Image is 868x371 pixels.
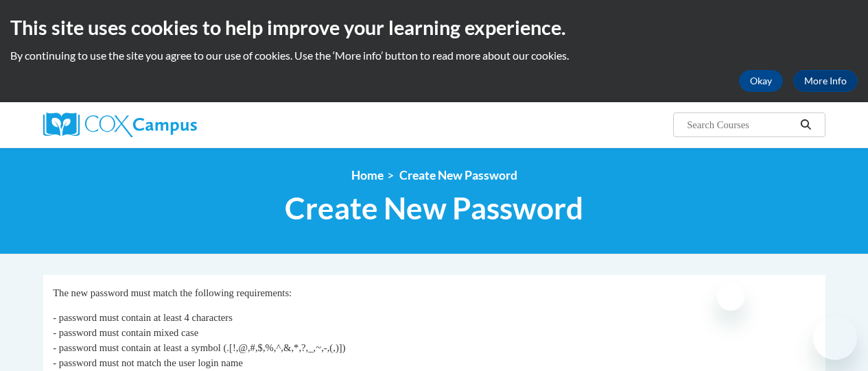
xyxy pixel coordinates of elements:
span: The new password must match the following requirements: [53,287,292,298]
a: More Info [793,70,858,92]
p: By continuing to use the site you agree to our use of cookies. Use the ‘More info’ button to read... [10,48,858,63]
button: Okay [739,70,783,92]
button: Search [795,117,816,133]
img: Cox Campus [43,112,197,137]
input: Search Courses [685,117,795,133]
iframe: Close message [717,283,744,311]
a: Cox Campus [43,112,290,137]
span: Create New Password [285,190,583,226]
a: Home [351,168,384,182]
iframe: Button to launch messaging window [813,316,857,360]
span: Create New Password [399,168,517,182]
h2: This site uses cookies to help improve your learning experience. [10,14,858,41]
